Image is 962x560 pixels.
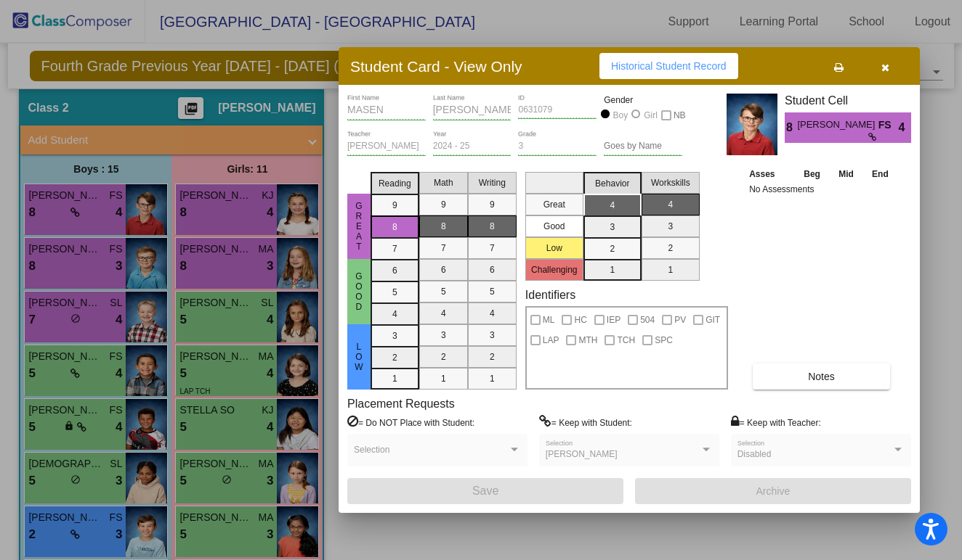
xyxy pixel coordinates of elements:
div: Boy [613,109,628,122]
span: SPC [655,332,673,349]
span: Save [472,485,498,497]
label: = Keep with Teacher: [731,415,821,429]
label: Placement Requests [347,397,455,411]
span: ML [543,311,555,329]
th: Asses [745,166,794,182]
button: Historical Student Record [599,53,738,79]
input: Enter ID [518,105,597,115]
span: 504 [640,311,655,329]
button: Notes [753,363,890,390]
input: goes by name [604,141,682,152]
span: LAP [543,332,559,349]
th: End [862,166,897,182]
h3: Student Cell [785,94,911,107]
input: year [433,141,512,152]
span: NB [674,107,686,124]
div: Girl [643,109,658,122]
h3: Student Card - View Only [350,57,522,75]
span: FS [878,118,899,133]
span: TCH [617,332,635,349]
label: = Do NOT Place with Student: [347,415,474,429]
span: [PERSON_NAME] [546,449,618,459]
span: Historical Student Record [611,60,727,72]
span: [PERSON_NAME] [797,118,878,133]
input: grade [518,141,597,152]
label: = Keep with Student: [539,415,632,429]
span: 4 [899,119,911,136]
button: Save [347,478,623,504]
span: HC [574,311,586,329]
th: Mid [830,166,862,182]
span: Notes [808,371,835,382]
button: Archive [635,478,911,504]
input: teacher [347,141,426,152]
span: IEP [607,311,621,329]
span: Archive [756,485,791,497]
span: Low [352,342,365,372]
span: PV [674,311,686,329]
span: Great [352,201,365,252]
span: MTH [578,332,597,349]
span: Good [352,271,365,312]
th: Beg [794,166,829,182]
span: 8 [785,119,797,136]
span: Disabled [737,449,772,459]
span: GIT [706,311,720,329]
label: Identifiers [525,288,575,302]
td: No Assessments [745,182,898,197]
mat-label: Gender [604,94,682,107]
